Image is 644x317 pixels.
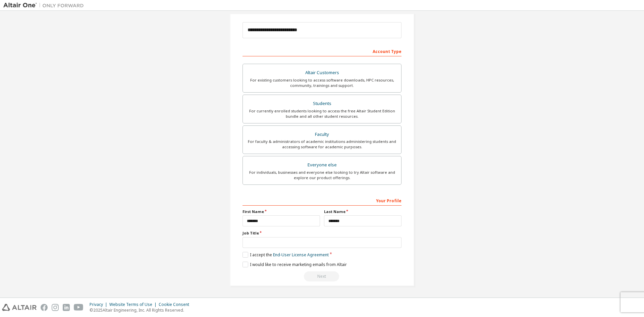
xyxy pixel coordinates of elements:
img: facebook.svg [41,304,48,311]
label: I would like to receive marketing emails from Altair [243,262,347,267]
img: linkedin.svg [63,304,70,311]
div: Faculty [247,130,397,139]
div: Your Profile [243,195,401,206]
div: Everyone else [247,160,397,170]
div: Website Terms of Use [109,302,159,307]
div: Read and acccept EULA to continue [243,271,401,281]
div: For faculty & administrators of academic institutions administering students and accessing softwa... [247,139,397,150]
label: First Name [243,209,320,214]
a: End-User License Agreement [273,252,329,258]
label: Job Title [243,230,401,236]
p: © 2025 Altair Engineering, Inc. All Rights Reserved. [90,307,193,313]
div: For currently enrolled students looking to access the free Altair Student Edition bundle and all ... [247,108,397,119]
label: I accept the [243,252,329,258]
div: Privacy [90,302,109,307]
div: For individuals, businesses and everyone else looking to try Altair software and explore our prod... [247,170,397,180]
label: Last Name [324,209,401,214]
img: altair_logo.svg [2,304,37,311]
img: youtube.svg [74,304,84,311]
div: Cookie Consent [159,302,193,307]
div: Account Type [243,46,401,56]
img: Altair One [3,2,87,9]
div: Altair Customers [247,68,397,77]
div: For existing customers looking to access software downloads, HPC resources, community, trainings ... [247,77,397,88]
div: Students [247,99,397,108]
img: instagram.svg [52,304,59,311]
